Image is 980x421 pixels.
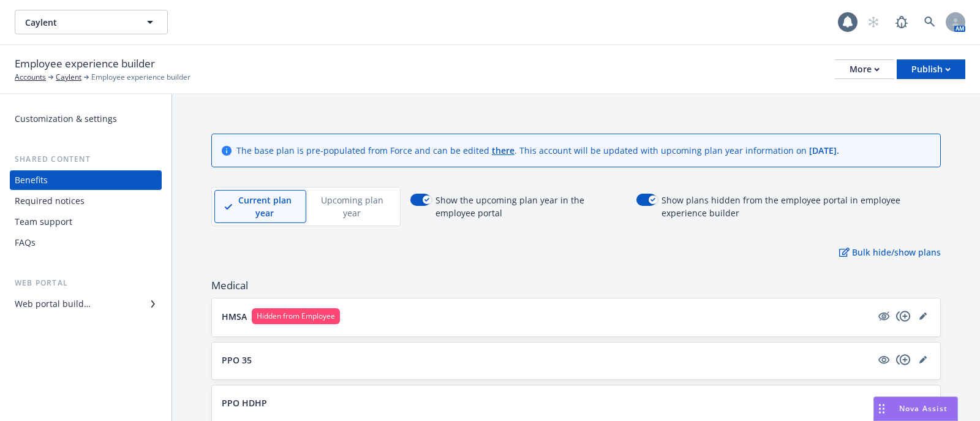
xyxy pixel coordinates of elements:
[10,212,162,232] a: Team support
[876,352,891,367] a: visible
[222,354,252,366] p: PPO 35
[15,294,91,314] div: Web portal builder
[896,395,911,410] a: copyPlus
[222,310,247,323] p: HMSA
[435,194,626,219] span: Show the upcoming plan year in the employee portal
[896,309,911,324] a: copyPlus
[236,145,492,156] span: The base plan is pre-populated from Force and can be edited
[15,191,85,211] div: Required notices
[492,145,514,156] a: there
[317,194,387,219] p: Upcoming plan year
[889,10,914,34] a: Report a Bug
[10,153,162,165] div: Shared content
[899,403,948,414] span: Nova Assist
[222,396,872,409] button: PPO HDHP
[15,10,168,34] button: Caylent
[514,145,809,156] span: . This account will be updated with upcoming plan year information on
[874,397,889,420] div: Drag to move
[916,352,930,367] a: editPencil
[257,311,335,322] span: Hidden from Employee
[10,233,162,252] a: FAQs
[15,212,72,232] div: Team support
[916,309,930,324] a: editPencil
[15,233,36,252] div: FAQs
[10,191,162,211] a: Required notices
[897,59,965,79] button: Publish
[10,277,162,289] div: Web portal
[222,354,872,366] button: PPO 35
[876,309,891,324] a: hidden
[918,10,942,34] a: Search
[15,56,155,72] span: Employee experience builder
[15,72,46,83] a: Accounts
[850,60,880,78] div: More
[10,294,162,314] a: Web portal builder
[222,396,267,409] p: PPO HDHP
[835,59,894,79] button: More
[233,194,296,219] p: Current plan year
[15,109,117,129] div: Customization & settings
[211,278,941,293] span: Medical
[91,72,190,83] span: Employee experience builder
[839,246,941,259] p: Bulk hide/show plans
[911,60,951,78] div: Publish
[809,145,839,156] span: [DATE] .
[10,170,162,190] a: Benefits
[916,395,930,410] a: editPencil
[222,308,872,324] button: HMSAHidden from Employee
[661,194,941,219] span: Show plans hidden from the employee portal in employee experience builder
[15,170,48,190] div: Benefits
[861,10,886,34] a: Start snowing
[25,16,131,29] span: Caylent
[896,352,911,367] a: copyPlus
[876,395,891,410] a: visible
[10,109,162,129] a: Customization & settings
[873,396,958,421] button: Nova Assist
[56,72,81,83] a: Caylent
